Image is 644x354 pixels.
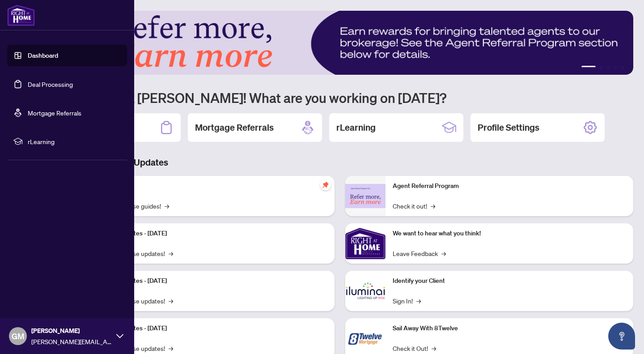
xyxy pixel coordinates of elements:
p: Platform Updates - [DATE] [94,229,327,239]
p: We want to hear what you think! [393,229,626,239]
a: Check it out!→ [393,201,435,211]
a: Check it Out!→ [393,343,436,353]
span: → [169,248,173,258]
span: [PERSON_NAME] [31,326,112,336]
a: Sign In!→ [393,296,421,306]
span: [PERSON_NAME][EMAIL_ADDRESS][DOMAIN_NAME] [31,337,112,346]
p: Platform Updates - [DATE] [94,324,327,333]
span: → [169,296,173,306]
img: logo [7,4,35,26]
img: Agent Referral Program [345,184,386,209]
button: 3 [606,66,610,69]
button: Open asap [608,323,635,350]
span: rLearning [28,136,121,146]
span: GM [12,330,24,342]
p: Agent Referral Program [393,181,626,191]
span: → [169,343,173,353]
span: → [441,248,446,258]
h1: Welcome back [PERSON_NAME]! What are you working on [DATE]? [47,89,633,106]
button: 5 [621,66,624,69]
span: → [165,201,169,211]
p: Identify your Client [393,276,626,286]
span: → [432,343,436,353]
span: pushpin [320,179,331,190]
a: Mortgage Referrals [28,109,81,117]
button: 1 [581,66,596,69]
p: Sail Away With 8Twelve [393,324,626,333]
button: 4 [614,66,617,69]
h3: Brokerage & Industry Updates [47,156,633,169]
span: → [431,201,435,211]
img: Identify your Client [345,271,386,311]
h2: Mortgage Referrals [195,121,274,134]
img: We want to hear what you think! [345,223,386,264]
h2: Profile Settings [478,121,539,134]
a: Leave Feedback→ [393,248,446,258]
p: Self-Help [94,181,327,191]
button: 2 [599,66,603,69]
a: Dashboard [28,51,58,60]
img: Slide 0 [47,11,633,75]
p: Platform Updates - [DATE] [94,276,327,286]
a: Deal Processing [28,80,73,88]
span: → [416,296,421,306]
h2: rLearning [336,121,376,134]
